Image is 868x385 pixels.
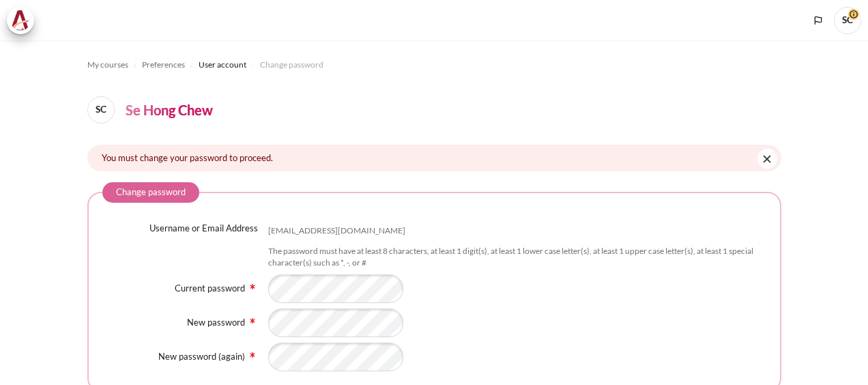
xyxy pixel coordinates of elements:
span: My courses [87,59,128,71]
span: SC [87,96,115,124]
a: Change password [260,57,323,73]
img: Required [247,315,258,326]
span: Preferences [142,59,185,71]
img: Required [247,281,258,292]
span: Change password [260,59,323,71]
img: Architeck [11,10,30,31]
a: My courses [87,57,128,73]
div: [EMAIL_ADDRESS][DOMAIN_NAME] [268,225,405,237]
label: New password (again) [158,351,245,362]
a: Preferences [142,57,185,73]
span: Required [247,315,258,324]
div: The password must have at least 8 characters, at least 1 digit(s), at least 1 lower case letter(s... [268,246,766,269]
img: Required [247,350,258,360]
div: You must change your password to proceed. [87,145,781,171]
nav: Navigation bar [87,54,781,76]
label: Username or Email Address [149,222,258,236]
span: Required [247,281,258,289]
span: Required [247,350,258,358]
legend: Change password [102,182,199,203]
span: SC [834,7,861,34]
a: Architeck Architeck [7,7,41,34]
h4: Se Hong Chew [126,100,213,120]
span: User account [199,59,246,71]
a: User menu [834,7,861,34]
label: Current password [175,283,245,294]
button: Languages [808,10,828,31]
a: SC [87,96,120,124]
label: New password [187,317,245,328]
